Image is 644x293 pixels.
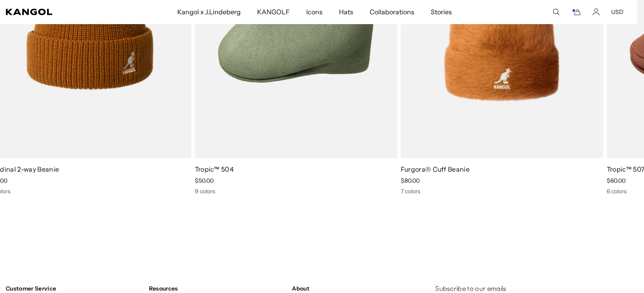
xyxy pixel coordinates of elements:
[611,8,624,16] button: USD
[400,165,469,173] a: Furgora® Cuff Beanie
[292,285,429,292] h4: About
[149,285,286,292] h4: Resources
[606,177,625,184] span: $60.00
[6,9,115,15] a: Kangol
[592,8,600,16] a: Account
[552,8,560,16] summary: Search here
[400,188,603,195] div: 7 colors
[194,188,397,195] div: 9 colors
[400,177,419,184] span: $80.00
[194,177,213,184] span: $50.00
[6,285,142,292] h4: Customer Service
[194,165,234,173] a: Tropic™ 504
[571,8,581,16] button: Cart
